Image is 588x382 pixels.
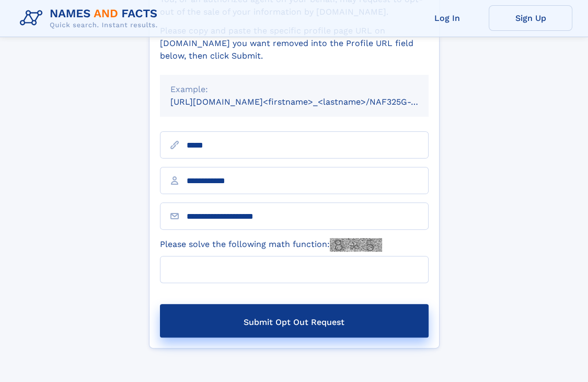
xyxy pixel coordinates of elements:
[160,25,429,62] div: Please copy and paste the specific profile page URL on [DOMAIN_NAME] you want removed into the Pr...
[405,5,489,31] a: Log In
[16,4,166,32] img: Logo Names and Facts
[170,97,448,107] small: [URL][DOMAIN_NAME]<firstname>_<lastname>/NAF325G-xxxxxxxx
[170,83,418,96] div: Example:
[160,238,382,252] label: Please solve the following math function:
[489,5,572,31] a: Sign Up
[160,304,429,338] button: Submit Opt Out Request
